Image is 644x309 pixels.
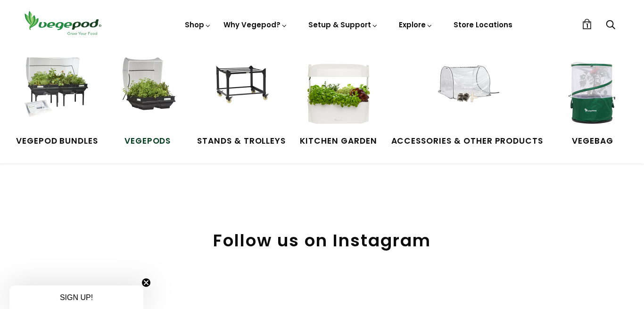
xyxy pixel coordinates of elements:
img: Vegepod [20,9,105,36]
a: Kitchen Garden [300,57,377,147]
img: Raised Garden Kits [112,57,183,128]
a: Shop [185,20,211,56]
span: Accessories & Other Products [391,135,544,147]
a: Store Locations [454,20,512,30]
a: Stands & Trolleys [197,57,286,147]
a: Vegepod Bundles [16,57,98,147]
img: VegeBag [557,57,628,128]
a: Setup & Support [308,20,378,30]
span: Kitchen Garden [300,135,377,147]
button: Close teaser [141,278,151,287]
span: 1 [586,21,588,30]
a: Search [606,20,615,30]
span: VegeBag [557,135,628,147]
span: SIGN UP! [60,293,93,301]
a: 1 [582,19,592,29]
img: Kitchen Garden [303,57,374,128]
img: Stands & Trolleys [206,57,277,128]
a: Why Vegepod? [223,20,288,30]
span: Vegepods [112,135,183,147]
a: VegeBag [557,57,628,147]
a: Accessories & Other Products [391,57,544,147]
span: Stands & Trolleys [197,135,286,147]
img: Vegepod Bundles [22,57,92,128]
h2: Follow us on Instagram [20,230,624,251]
span: Vegepod Bundles [16,135,98,147]
div: SIGN UP!Close teaser [9,285,143,309]
a: Explore [399,20,433,30]
a: Vegepods [112,57,183,147]
img: Accessories & Other Products [432,57,503,128]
